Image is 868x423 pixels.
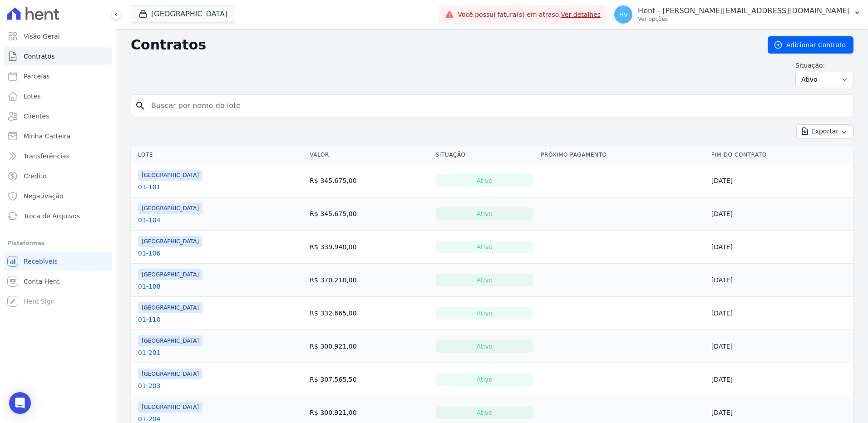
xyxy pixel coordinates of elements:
[138,249,161,258] a: 01-106
[708,297,853,330] td: [DATE]
[4,127,112,145] a: Minha Carteira
[9,392,31,414] div: Open Intercom Messenger
[4,107,112,125] a: Clientes
[4,272,112,290] a: Conta Hent
[24,152,69,161] span: Transferências
[619,11,628,18] span: Hv
[135,100,146,111] i: search
[436,207,534,220] div: Ativo
[138,348,161,357] a: 01-201
[436,174,534,187] div: Ativo
[306,146,432,164] th: Valor
[436,307,534,320] div: Ativo
[436,373,534,386] div: Ativo
[24,92,41,101] span: Lotes
[138,302,202,313] span: [GEOGRAPHIC_DATA]
[24,112,49,121] span: Clientes
[306,197,432,231] td: R$ 345.675,00
[131,37,753,53] h2: Contratos
[138,335,202,346] span: [GEOGRAPHIC_DATA]
[708,197,853,231] td: [DATE]
[138,369,202,379] span: [GEOGRAPHIC_DATA]
[432,146,538,164] th: Situação
[306,330,432,363] td: R$ 300.921,00
[306,363,432,396] td: R$ 307.565,50
[436,241,534,253] div: Ativo
[24,277,59,286] span: Conta Hent
[24,132,70,141] span: Minha Carteira
[138,269,202,280] span: [GEOGRAPHIC_DATA]
[436,274,534,286] div: Ativo
[708,231,853,264] td: [DATE]
[537,146,708,164] th: Próximo Pagamento
[24,172,47,181] span: Crédito
[4,252,112,271] a: Recebíveis
[306,264,432,297] td: R$ 370.210,00
[138,402,202,413] span: [GEOGRAPHIC_DATA]
[607,2,868,27] button: Hv Hent - [PERSON_NAME][EMAIL_ADDRESS][DOMAIN_NAME] Ver opções
[306,164,432,197] td: R$ 345.675,00
[4,147,112,165] a: Transferências
[436,406,534,419] div: Ativo
[24,192,64,201] span: Negativação
[306,231,432,264] td: R$ 339.940,00
[4,27,112,45] a: Visão Geral
[458,10,601,20] span: Você possui fatura(s) em atraso.
[138,315,161,324] a: 01-110
[708,146,853,164] th: Fim do Contrato
[146,97,849,115] input: Buscar por nome do lote
[138,170,202,181] span: [GEOGRAPHIC_DATA]
[24,32,60,41] span: Visão Geral
[4,67,112,85] a: Parcelas
[131,146,306,164] th: Lote
[708,164,853,197] td: [DATE]
[24,257,58,266] span: Recebíveis
[138,381,161,390] a: 01-203
[795,61,853,70] label: Situação:
[24,211,80,221] span: Troca de Arquivos
[138,216,161,225] a: 01-104
[4,87,112,105] a: Lotes
[638,6,850,15] p: Hent - [PERSON_NAME][EMAIL_ADDRESS][DOMAIN_NAME]
[138,236,202,247] span: [GEOGRAPHIC_DATA]
[4,207,112,225] a: Troca de Arquivos
[4,47,112,65] a: Contratos
[708,264,853,297] td: [DATE]
[708,363,853,396] td: [DATE]
[24,72,50,81] span: Parcelas
[138,203,202,214] span: [GEOGRAPHIC_DATA]
[138,182,161,192] a: 01-101
[306,297,432,330] td: R$ 332.665,00
[138,282,161,291] a: 01-108
[796,124,853,138] button: Exportar
[708,330,853,363] td: [DATE]
[436,340,534,353] div: Ativo
[7,238,108,249] div: Plataformas
[768,36,853,54] a: Adicionar Contrato
[4,167,112,185] a: Crédito
[131,5,235,23] button: [GEOGRAPHIC_DATA]
[561,11,601,18] a: Ver detalhes
[638,15,850,23] p: Ver opções
[24,52,54,61] span: Contratos
[4,187,112,205] a: Negativação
